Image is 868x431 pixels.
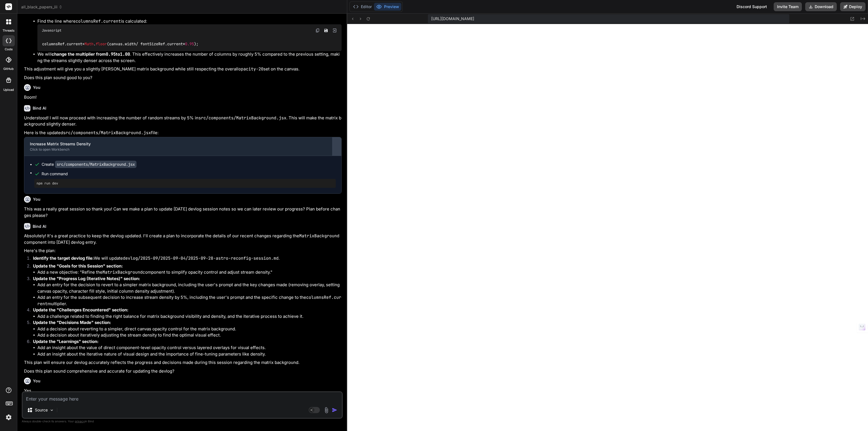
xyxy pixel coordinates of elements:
[185,41,194,46] span: 0.95
[52,51,130,57] strong: change the multiplier from to
[75,420,85,423] span: privacy
[123,255,279,261] code: devlog/2025-09/2025-09-04/2025-09-28-astro-reconfig-session.md
[315,28,320,33] img: copy
[37,18,342,51] li: Find the line where is calculated:
[24,94,342,101] p: Boom!
[30,141,327,147] div: Increase Matrix Streams Density
[49,408,54,413] img: Pick Models
[37,295,341,307] code: columnsRef.current
[299,233,339,239] code: MatrixBackground
[33,105,46,111] h6: Bind AI
[24,75,342,81] p: Does this plan sound good to you?
[322,27,330,34] button: Save file
[24,137,332,156] button: Increase Matrix Streams DensityClick to open Workbench
[37,326,342,332] li: Add a decision about reverting to a simpler, direct canvas opacity control for the matrix backgro...
[33,320,111,325] strong: Update the "Decisions Made" section:
[24,368,342,375] p: Does this plan sound comprehensive and accurate for updating the devlog?
[24,248,342,254] p: Here's the plan:
[125,41,136,46] span: width
[733,2,770,11] div: Discord Support
[5,47,13,52] label: code
[24,233,342,245] p: Absolutely! It's a great practice to keep the devlog updated. I'll create a plan to incorporate t...
[21,4,63,10] span: all_black_papers_iii
[332,28,337,33] img: Open in Browser
[42,41,199,47] code: columnsRef. = . (canvas. / fontSizeRef. * );
[33,307,128,312] strong: Update the "Challenges Encountered" section:
[42,171,336,177] span: Run command
[33,339,99,344] strong: Update the "Learnings" section:
[42,28,61,33] span: Javascript
[431,16,474,22] span: [URL][DOMAIN_NAME]
[37,313,342,320] li: Add a challenge related to finding the right balance for matrix background visibility and density...
[3,67,14,71] label: GitHub
[37,345,342,351] li: Add an insight about the value of direct component-level opacity control versus layered overlays ...
[67,41,82,46] span: current
[24,359,342,366] p: This plan will ensure our devlog accurately reflects the progress and decisions made during this ...
[37,351,342,357] li: Add an insight about the iterative nature of visual design and the importance of fine-tuning para...
[198,115,286,121] code: src/components/MatrixBackground.jsx
[106,51,116,57] code: 0.95
[351,3,374,11] button: Editor
[24,206,342,219] p: This was a really great session so thank you! Can we make a plan to update [DATE] devlog session ...
[24,388,342,394] p: Yes
[102,269,143,275] code: MatrixBackground
[37,269,342,276] li: Add a new objective: "Refine the component to simplify opacity control and adjust stream density."
[37,51,342,64] li: We will . This effectively increases the number of columns by roughly 5% compared to the previous...
[76,18,121,24] code: columnsRef.current
[167,41,183,46] span: current
[33,255,342,262] p: We will update .
[24,115,342,127] p: Understood! I will now proceed with increasing the number of random streams by 5% in . This will ...
[33,196,40,202] h6: You
[3,87,14,92] label: Upload
[323,407,330,413] img: attachment
[55,161,136,168] code: src/components/MatrixBackground.jsx
[33,255,94,261] strong: Identify the target devlog file:
[37,181,334,186] pre: npm run dev
[33,224,46,229] h6: Bind AI
[37,294,342,307] li: Add an entry for the subsequent decision to increase stream density by 5%, including the user's p...
[840,2,865,11] button: Deploy
[238,66,263,72] code: opacity-20
[37,282,342,294] li: Add an entry for the decision to revert to a simpler matrix background, including the user's prom...
[374,3,401,11] button: Preview
[22,419,343,424] p: Always double-check its answers. Your in Bind
[33,276,140,281] strong: Update the "Progress Log (Iterative Notes)" section:
[33,85,40,90] h6: You
[4,413,13,422] img: settings
[37,332,342,338] li: Add a decision about iteratively adjusting the stream density to find the optimal visual effect.
[805,2,837,11] button: Download
[24,66,342,72] p: This adjustment will give you a slightly [PERSON_NAME] matrix background while still respecting t...
[35,407,48,413] p: Source
[120,51,130,57] code: 1.00
[42,162,136,167] div: Create
[30,147,327,152] div: Click to open Workbench
[33,378,40,384] h6: You
[3,28,15,33] label: threads
[85,41,93,46] span: Math
[24,130,342,136] p: Here is the updated file:
[63,130,151,136] code: src/components/MatrixBackground.jsx
[774,2,802,11] button: Invite Team
[33,263,123,269] strong: Update the "Goals for this Session" section:
[96,41,107,46] span: floor
[332,407,337,413] img: icon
